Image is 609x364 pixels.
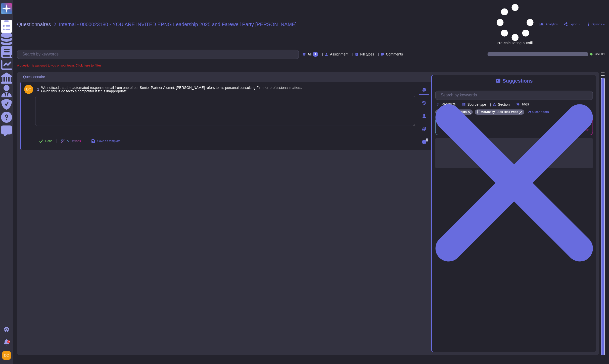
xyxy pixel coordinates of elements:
[497,4,534,45] span: Pre-calculating autofill
[386,52,403,56] span: Comments
[23,75,45,79] span: Questionnaire
[2,351,11,360] img: user
[592,23,602,26] span: Options
[35,88,39,91] span: 1
[569,23,578,26] span: Export
[594,53,600,55] span: Done:
[308,52,312,56] span: All
[540,22,558,26] button: Analytics
[601,53,605,55] span: 0 / 1
[313,52,318,57] div: 1
[330,52,348,56] span: Assignment
[426,138,429,142] span: 0
[97,140,121,143] span: Save as template
[45,140,53,143] span: Done
[35,136,57,146] button: Done
[1,350,15,361] button: user
[41,86,302,93] span: We noticed that the automated response email from one of our Senior Partner Alumni, [PERSON_NAME]...
[67,140,81,143] span: AI Options
[24,85,33,94] img: user
[20,50,299,59] input: Search by keywords
[87,136,125,146] button: Save as template
[17,22,51,27] span: Questionnaires
[75,64,101,67] b: Click here to filter
[59,22,297,27] span: Internal - 0000023180 - YOU ARE INVITED EPNG Leadership 2025 and Farewell Party [PERSON_NAME]
[360,52,374,56] span: Fill types
[546,23,558,26] span: Analytics
[7,340,10,343] div: 9+
[17,64,101,67] span: A question is assigned to you or your team.
[438,91,593,100] input: Search by keywords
